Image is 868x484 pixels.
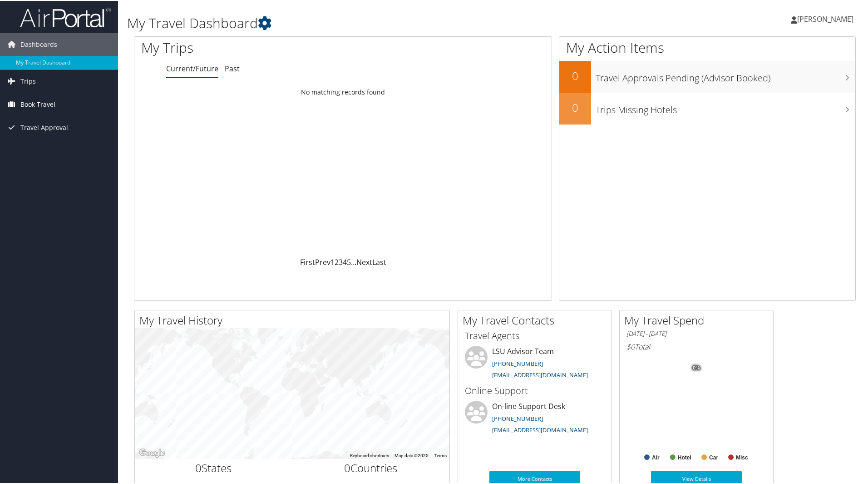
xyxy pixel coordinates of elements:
[339,256,343,266] a: 3
[492,370,588,378] a: [EMAIL_ADDRESS][DOMAIN_NAME]
[127,13,617,32] h1: My Travel Dashboard
[626,329,766,337] h6: [DATE] - [DATE]
[137,446,167,458] img: Google
[791,5,863,32] a: [PERSON_NAME]
[678,454,691,460] text: Hotel
[300,256,315,266] a: First
[736,454,748,460] text: Misc
[356,256,372,266] a: Next
[559,99,591,115] h2: 0
[343,256,347,266] a: 4
[372,256,386,266] a: Last
[20,6,111,27] img: airportal-logo.png
[20,69,36,92] span: Trips
[137,446,167,458] a: Open this area in Google Maps (opens a new window)
[20,92,55,115] span: Book Travel
[134,83,552,100] td: No matching records found
[596,66,855,84] h3: Travel Approvals Pending (Advisor Booked)
[693,364,700,370] tspan: 0%
[626,341,635,351] span: $0
[492,425,588,433] a: [EMAIL_ADDRESS][DOMAIN_NAME]
[460,345,609,382] li: LSU Advisor Team
[330,256,335,266] a: 1
[395,452,429,457] span: Map data ©2025
[225,63,240,73] a: Past
[350,452,389,458] button: Keyboard shortcuts
[492,359,543,367] a: [PHONE_NUMBER]
[460,400,609,437] li: On-line Support Desk
[347,256,351,266] a: 5
[166,63,218,73] a: Current/Future
[20,32,57,55] span: Dashboards
[463,312,612,327] h2: My Travel Contacts
[797,13,853,23] span: [PERSON_NAME]
[652,454,660,460] text: Air
[596,98,855,115] h3: Trips Missing Hotels
[139,312,449,327] h2: My Travel History
[141,37,371,56] h1: My Trips
[465,329,605,341] h3: Travel Agents
[559,67,591,83] h2: 0
[299,459,443,475] h2: Countries
[344,459,350,474] span: 0
[624,312,773,327] h2: My Travel Spend
[351,256,356,266] span: …
[559,60,855,92] a: 0Travel Approvals Pending (Advisor Booked)
[709,454,718,460] text: Car
[195,459,202,474] span: 0
[559,92,855,124] a: 0Trips Missing Hotels
[20,115,68,138] span: Travel Approval
[492,414,543,422] a: [PHONE_NUMBER]
[315,256,330,266] a: Prev
[626,341,766,351] h6: Total
[142,459,286,475] h2: States
[465,384,605,396] h3: Online Support
[559,37,855,56] h1: My Action Items
[434,452,447,457] a: Terms (opens in new tab)
[335,256,339,266] a: 2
